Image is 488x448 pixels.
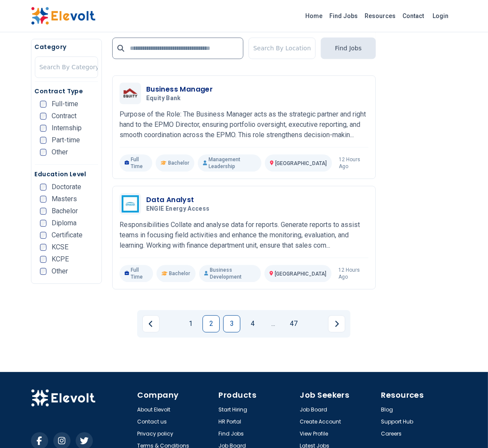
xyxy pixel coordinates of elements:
[52,125,82,132] span: Internship
[362,9,399,23] a: Resources
[300,418,341,425] a: Create Account
[146,205,210,213] span: ENGIE Energy Access
[122,87,139,99] img: Equity Bank
[40,196,47,203] input: Masters
[52,220,77,227] span: Diploma
[138,406,171,413] a: About Elevolt
[219,418,242,425] a: HR Portal
[285,315,302,332] a: Page 47
[52,244,68,251] span: KCSE
[31,389,95,407] img: Elevolt
[300,430,328,437] a: View Profile
[199,265,261,282] p: Business Development
[52,184,81,190] span: Doctorate
[40,232,47,239] input: Certificate
[40,268,47,275] input: Other
[138,389,214,401] h4: Company
[40,113,47,120] input: Contract
[339,156,368,170] p: 12 hours ago
[182,315,199,332] a: Page 1
[52,101,78,107] span: Full-time
[52,256,69,263] span: KCPE
[35,170,98,178] h5: Education Level
[52,208,78,215] span: Bachelor
[52,113,77,120] span: Contract
[142,315,160,332] a: Previous page
[35,87,98,95] h5: Contract Type
[321,37,376,59] button: Find Jobs
[40,208,47,215] input: Bachelor
[146,195,213,205] h3: Data Analyst
[122,195,139,212] img: ENGIE Energy Access
[445,407,488,448] iframe: Chat Widget
[300,389,376,401] h4: Job Seekers
[219,430,244,437] a: Find Jobs
[40,256,47,263] input: KCPE
[381,406,393,413] a: Blog
[223,315,240,332] a: Page 3
[275,160,327,166] span: [GEOGRAPHIC_DATA]
[275,271,326,277] span: [GEOGRAPHIC_DATA]
[120,109,368,140] p: Purpose of the Role: The Business Manager acts as the strategic partner and right hand to the EPM...
[381,389,457,401] h4: Resources
[338,267,368,280] p: 12 hours ago
[120,83,368,172] a: Equity BankBusiness ManagerEquity BankPurpose of the Role: The Business Manager acts as the strat...
[146,95,181,102] span: Equity Bank
[120,193,368,282] a: ENGIE Energy AccessData AnalystENGIE Energy AccessResponsibilities Collate and analyse data for r...
[40,244,47,251] input: KCSE
[120,220,368,251] p: Responsibilities Collate and analyse data for reports. Generate reports to assist teams in focusi...
[40,101,47,107] input: Full-time
[219,389,295,401] h4: Products
[302,9,326,23] a: Home
[146,84,213,95] h3: Business Manager
[142,315,345,332] ul: Pagination
[31,7,95,25] img: Elevolt
[328,315,345,332] a: Next page
[52,232,83,239] span: Certificate
[399,9,428,23] a: Contact
[52,149,68,156] span: Other
[244,315,261,332] a: Page 4
[35,43,98,51] h5: Category
[219,406,248,413] a: Start Hiring
[120,265,153,282] p: Full Time
[52,268,68,275] span: Other
[40,125,47,132] input: Internship
[120,154,152,172] p: Full Time
[326,9,362,23] a: Find Jobs
[40,220,47,227] input: Diploma
[169,270,190,277] span: Bachelor
[40,137,47,144] input: Part-time
[198,154,261,172] p: Management Leadership
[138,430,174,437] a: Privacy policy
[381,418,414,425] a: Support Hub
[300,406,328,413] a: Job Board
[52,196,77,203] span: Masters
[138,418,167,425] a: Contact us
[40,149,47,156] input: Other
[40,184,47,190] input: Doctorate
[168,160,189,166] span: Bachelor
[203,315,220,332] a: Page 2 is your current page
[264,315,282,332] a: Jump forward
[428,7,454,25] a: Login
[52,137,80,144] span: Part-time
[381,430,402,437] a: Careers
